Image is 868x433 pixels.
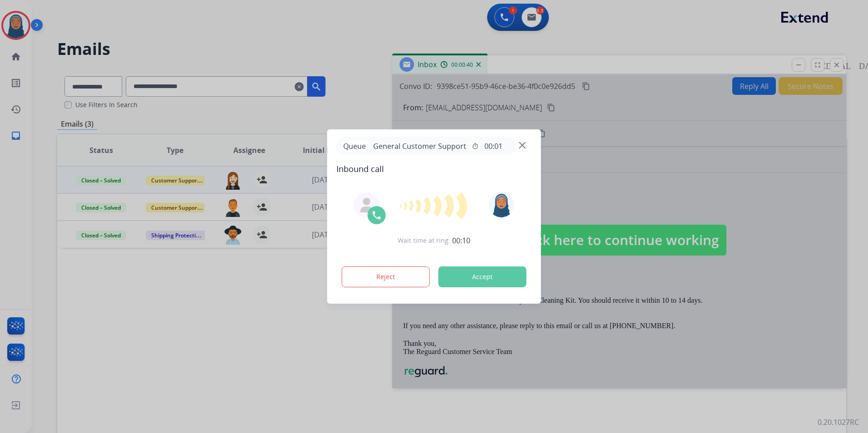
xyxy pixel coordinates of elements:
[370,141,470,152] span: General Customer Support
[818,417,859,428] p: 0.20.1027RC
[336,162,532,175] span: Inbound call
[360,198,374,212] img: agent-avatar
[452,235,470,246] span: 00:10
[371,210,382,221] img: call-icon
[484,141,503,152] span: 00:01
[519,142,526,149] img: close-button
[488,192,514,217] img: avatar
[439,266,527,287] button: Accept
[472,143,479,150] mat-icon: timer
[340,140,370,152] p: Queue
[342,266,430,287] button: Reject
[398,236,450,245] span: Wait time at ring:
